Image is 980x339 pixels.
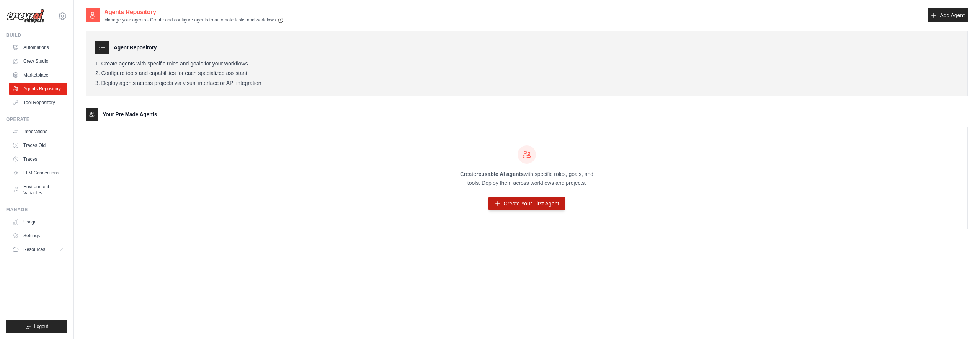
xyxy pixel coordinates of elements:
[488,197,565,210] a: Create Your First Agent
[103,111,157,118] h3: Your Pre Made Agents
[9,216,67,228] a: Usage
[95,60,958,67] li: Create agents with specific roles and goals for your workflows
[9,83,67,95] a: Agents Repository
[9,167,67,179] a: LLM Connections
[9,125,67,138] a: Integrations
[9,139,67,152] a: Traces Old
[9,153,67,165] a: Traces
[95,80,958,87] li: Deploy agents across projects via visual interface or API integration
[9,96,67,109] a: Tool Repository
[9,230,67,242] a: Settings
[9,55,67,67] a: Crew Studio
[9,41,67,54] a: Automations
[453,170,600,187] p: Create with specific roles, goals, and tools. Deploy them across workflows and projects.
[9,181,67,199] a: Environment Variables
[476,171,524,177] strong: reusable AI agents
[104,17,284,23] p: Manage your agents - Create and configure agents to automate tasks and workflows
[23,246,45,253] span: Resources
[9,69,67,81] a: Marketplace
[34,323,48,329] span: Logout
[104,8,284,17] h2: Agents Repository
[95,70,958,77] li: Configure tools and capabilities for each specialized assistant
[6,116,67,122] div: Operate
[928,8,968,22] a: Add Agent
[6,207,67,213] div: Manage
[6,9,44,23] img: Logo
[6,32,67,38] div: Build
[114,44,157,51] h3: Agent Repository
[6,320,67,333] button: Logout
[9,243,67,256] button: Resources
